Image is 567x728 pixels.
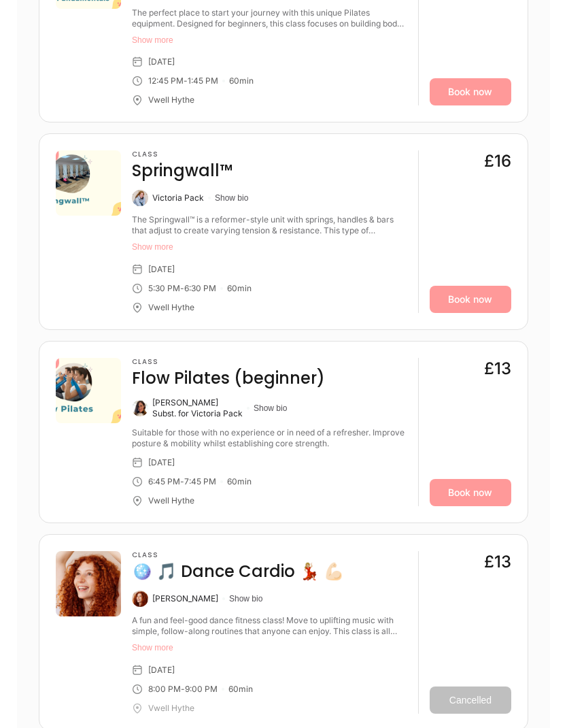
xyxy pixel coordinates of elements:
[184,76,188,87] div: -
[132,242,407,253] button: Show more
[152,594,218,605] div: [PERSON_NAME]
[132,591,148,608] img: Caitlin McCarthy
[254,403,287,414] button: Show bio
[148,458,175,469] div: [DATE]
[148,496,194,507] div: Vwell Hythe
[132,616,407,638] div: A fun and feel-good dance fitness class! Move to uplifting music with simple, follow-along routin...
[132,35,407,46] button: Show more
[181,684,185,695] div: -
[132,401,148,417] img: Kate Arnold
[148,57,175,68] div: [DATE]
[56,552,121,617] img: 157770-picture.jpg
[56,359,121,424] img: aa553f9f-2931-4451-b727-72da8bd8ddcb.png
[215,193,248,204] button: Show bio
[227,477,252,488] div: 60 min
[184,477,216,488] div: 7:45 PM
[430,687,511,714] button: Cancelled
[56,151,121,216] img: 5d9617d8-c062-43cb-9683-4a4abb156b5d.png
[132,161,233,182] h4: Springwall™
[132,561,344,583] h4: 🪩 🎵 Dance Cardio 💃🏼 💪🏻
[229,76,254,87] div: 60 min
[132,428,407,450] div: Suitable for those with no experience or in need of a refresher. Improve posture & mobility whils...
[148,95,194,106] div: Vwell Hythe
[132,215,407,237] div: The Springwall™ is a reformer-style unit with springs, handles & bars that adjust to create varyi...
[484,359,511,380] div: £13
[227,284,252,295] div: 60 min
[430,79,511,106] a: Book now
[152,193,204,204] div: Victoria Pack
[148,265,175,276] div: [DATE]
[132,643,407,654] button: Show more
[132,151,233,159] h3: Class
[148,477,180,488] div: 6:45 PM
[148,684,181,695] div: 8:00 PM
[152,398,243,409] div: [PERSON_NAME]
[148,704,194,714] div: Vwell Hythe
[132,359,325,367] h3: Class
[184,284,216,295] div: 6:30 PM
[484,151,511,173] div: £16
[430,286,511,314] a: Book now
[180,477,184,488] div: -
[185,684,218,695] div: 9:00 PM
[148,284,180,295] div: 5:30 PM
[188,76,218,87] div: 1:45 PM
[132,8,407,30] div: The perfect place to start your journey with this unique Pilates equipment. Designed for beginner...
[152,409,243,420] div: Subst. for Victoria Pack
[228,684,253,695] div: 60 min
[148,665,175,676] div: [DATE]
[132,368,325,390] h4: Flow Pilates (beginner)
[148,76,184,87] div: 12:45 PM
[132,191,148,207] img: Victoria Pack
[180,284,184,295] div: -
[132,552,344,560] h3: Class
[484,552,511,574] div: £13
[148,303,194,314] div: Vwell Hythe
[229,594,262,605] button: Show bio
[430,480,511,507] a: Book now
